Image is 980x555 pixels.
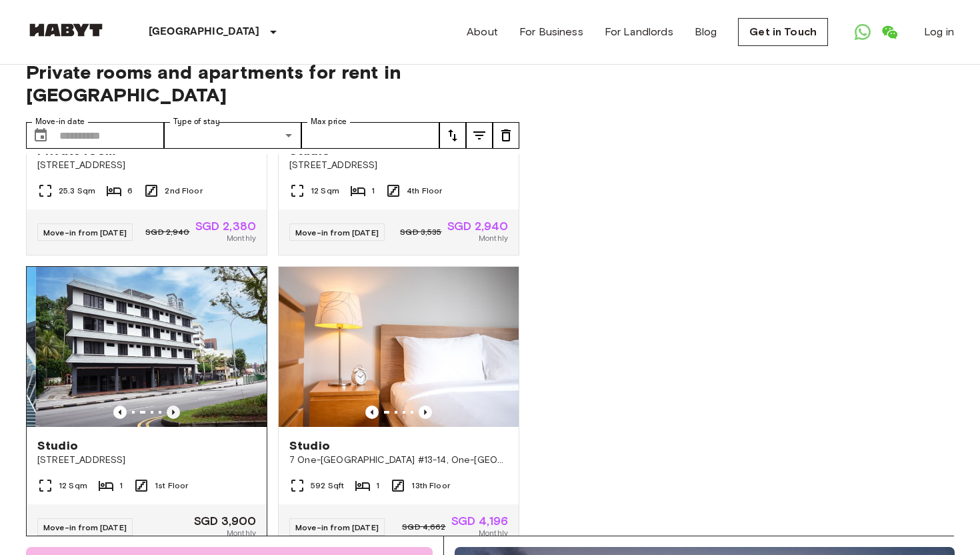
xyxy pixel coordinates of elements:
[295,227,379,237] span: Move-in from [DATE]
[289,454,508,467] span: 7 One-[GEOGRAPHIC_DATA] #13-14, One-[GEOGRAPHIC_DATA] 13-14 S138642
[278,266,519,550] a: Marketing picture of unit SG-01-106-001-01Previous imagePrevious imageStudio7 One-[GEOGRAPHIC_DAT...
[295,522,379,532] span: Move-in from [DATE]
[37,159,256,172] span: [STREET_ADDRESS]
[311,480,344,492] span: 592 Sqft
[402,521,445,533] span: SGD 4,662
[519,24,583,40] a: For Business
[195,220,256,232] span: SGD 2,380
[27,122,54,149] button: Choose date
[419,406,432,419] button: Previous image
[36,267,276,427] img: Marketing picture of unit SG-01-110-044_001
[467,24,498,40] a: About
[279,267,519,427] img: Marketing picture of unit SG-01-106-001-01
[439,122,466,149] button: tune
[411,480,450,492] span: 13th Floor
[479,527,508,539] span: Monthly
[167,406,180,419] button: Previous image
[451,515,508,527] span: SGD 4,196
[26,61,519,106] span: Private rooms and apartments for rent in [GEOGRAPHIC_DATA]
[738,18,828,46] a: Get in Touch
[155,480,188,492] span: 1st Floor
[289,438,330,454] span: Studio
[493,122,519,149] button: tune
[407,185,442,197] span: 4th Floor
[227,232,256,244] span: Monthly
[26,266,267,550] a: Marketing picture of unit SG-01-110-044_001Marketing picture of unit SG-01-110-044_001Previous im...
[119,480,123,492] span: 1
[145,226,189,238] span: SGD 2,940
[695,24,717,40] a: Blog
[165,185,202,197] span: 2nd Floor
[849,19,876,45] a: Open WhatsApp
[311,185,339,197] span: 12 Sqm
[466,122,493,149] button: tune
[605,24,673,40] a: For Landlords
[194,515,256,527] span: SGD 3,900
[59,185,95,197] span: 25.3 Sqm
[113,406,127,419] button: Previous image
[924,24,954,40] a: Log in
[227,527,256,539] span: Monthly
[376,480,379,492] span: 1
[37,454,256,467] span: [STREET_ADDRESS]
[35,116,85,127] label: Move-in date
[876,19,903,45] a: Open WeChat
[289,159,508,172] span: [STREET_ADDRESS]
[447,220,508,232] span: SGD 2,940
[371,185,375,197] span: 1
[37,438,78,454] span: Studio
[26,23,106,37] img: Habyt
[127,185,133,197] span: 6
[149,24,260,40] p: [GEOGRAPHIC_DATA]
[43,227,127,237] span: Move-in from [DATE]
[365,406,379,419] button: Previous image
[43,522,127,532] span: Move-in from [DATE]
[59,480,87,492] span: 12 Sqm
[479,232,508,244] span: Monthly
[173,116,220,127] label: Type of stay
[400,226,441,238] span: SGD 3,535
[311,116,347,127] label: Max price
